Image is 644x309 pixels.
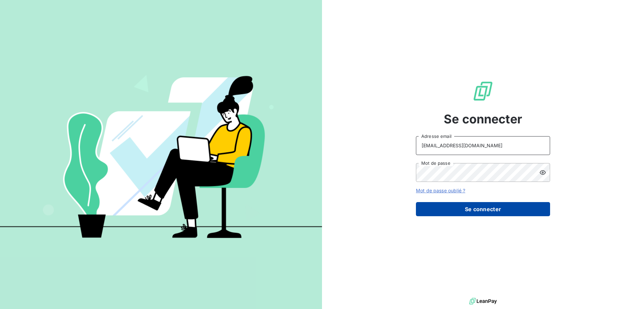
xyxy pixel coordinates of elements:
[416,202,550,216] button: Se connecter
[444,110,522,128] span: Se connecter
[416,136,550,155] input: placeholder
[416,188,465,193] a: Mot de passe oublié ?
[472,80,494,102] img: Logo LeanPay
[469,296,497,306] img: logo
